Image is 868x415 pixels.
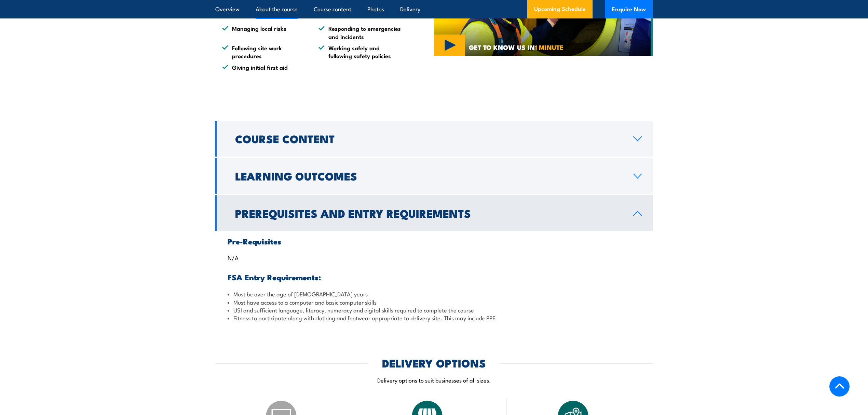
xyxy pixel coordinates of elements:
h2: Prerequisites and Entry Requirements [235,208,622,218]
li: Responding to emergencies and incidents [318,24,403,40]
h3: Pre-Requisites [228,237,640,245]
h3: FSA Entry Requirements: [228,273,640,281]
li: Must have access to a computer and basic computer skills [228,298,640,306]
li: Working safely and following safety policies [318,44,403,60]
li: Fitness to participate along with clothing and footwear appropriate to delivery site. This may in... [228,314,640,322]
li: Following site work procedures [222,44,306,60]
h2: DELIVERY OPTIONS [382,358,486,367]
h2: Learning Outcomes [235,171,622,180]
li: Managing local risks [222,24,306,40]
li: Giving initial first aid [222,63,306,71]
span: GET TO KNOW US IN [469,44,564,50]
a: Learning Outcomes [215,158,653,194]
li: USI and sufficient language, literacy, numeracy and digital skills required to complete the course [228,306,640,314]
strong: 1 MINUTE [535,42,564,52]
h2: Course Content [235,134,622,143]
li: Must be over the age of [DEMOGRAPHIC_DATA] years [228,290,640,298]
p: Delivery options to suit businesses of all sizes. [215,376,653,384]
a: Course Content [215,121,653,157]
p: N/A [228,254,640,261]
a: Prerequisites and Entry Requirements [215,195,653,231]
